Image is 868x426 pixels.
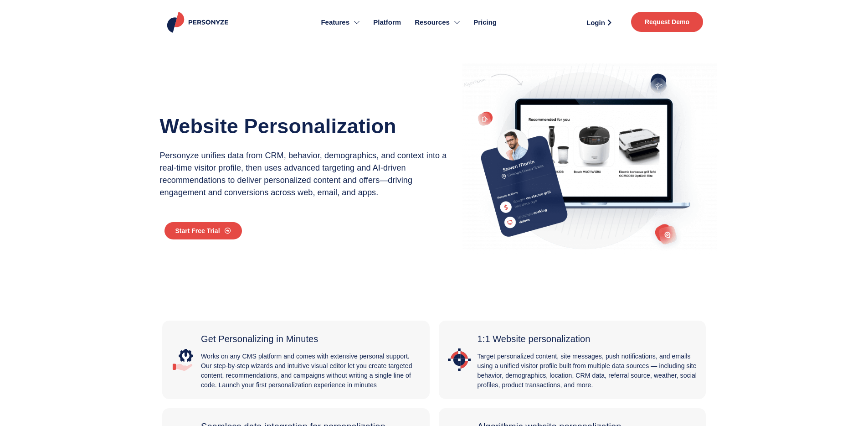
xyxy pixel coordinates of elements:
span: Resources [415,17,450,28]
span: Login [586,19,605,26]
a: Resources [408,5,467,40]
a: Platform [366,5,408,40]
span: Platform [373,17,401,28]
span: Get Personalizing in Minutes [201,334,318,344]
p: Works on any CMS platform and comes with extensive personal support. Our step-by-step wizards and... [201,352,421,390]
span: 1:1 Website personalization [478,334,591,344]
span: Features [321,17,349,28]
p: Target personalized content, site messages, push notifications, and emails using a unified visito... [478,352,697,390]
img: Personyze logo [165,12,232,33]
a: Pricing [467,5,503,40]
a: Request Demo [631,12,703,32]
p: Personyze unifies data from CRM, behavior, demographics, and context into a real-time visitor pro... [160,150,453,199]
a: Start Free Trial [164,222,242,239]
h1: Website Personalization [160,112,453,140]
span: Request Demo [645,19,689,25]
a: Features [314,5,366,40]
a: Login [576,16,622,29]
img: Example of the personalization engine's recommending kitchen appliances to a visitor who was flag... [462,63,718,255]
span: Pricing [473,17,497,28]
span: Start Free Trial [175,228,220,234]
